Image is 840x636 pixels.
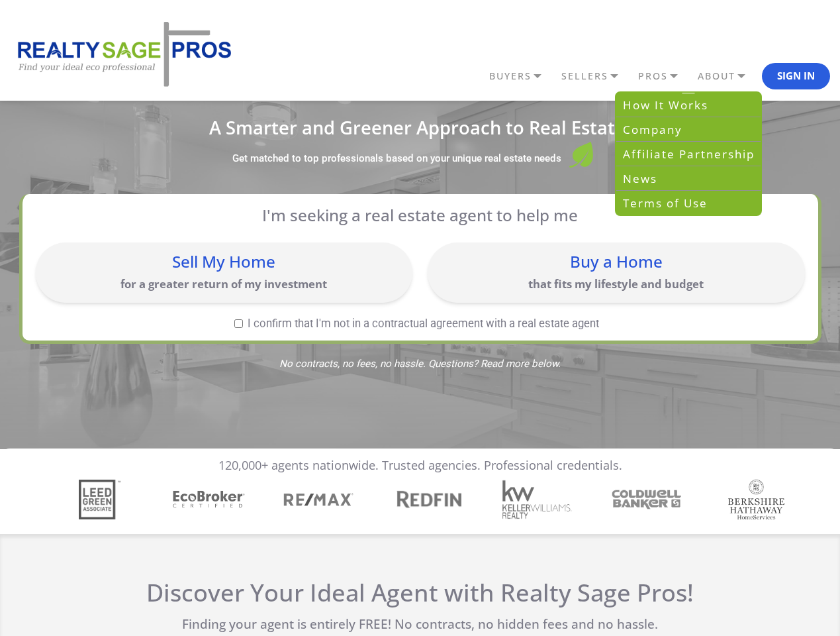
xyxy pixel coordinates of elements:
[694,65,762,87] a: ABOUT
[19,359,821,369] span: No contracts, no fees, no hassle. Questions? Read more below.
[234,319,243,328] input: I confirm that I'm not in a contractual agreement with a real estate agent
[179,488,250,511] div: 2 / 7
[616,191,761,215] a: Terms of Use
[725,480,796,519] div: 7 / 7
[144,578,696,607] h2: Discover Your Ideal Agent with Realty Sage Pros!
[79,480,120,519] img: Sponsor Logo: Leed Green Associate
[42,254,406,270] div: Sell My Home
[283,480,353,519] img: Sponsor Logo: Remax
[615,91,762,216] div: BUYERS
[144,617,696,632] p: Finding your agent is entirely FREE! No contracts, no hidden fees and no hassle.
[19,119,821,136] h1: A Smarter and Greener Approach to Real Estate.
[762,63,830,89] button: Sign In
[616,93,761,117] a: How It Works
[397,487,468,511] div: 4 / 7
[390,487,466,511] img: Sponsor Logo: Redfin
[42,276,406,291] p: for a greater return of my investment
[288,480,359,519] div: 3 / 7
[53,205,787,225] p: I'm seeking a real estate agent to help me
[486,65,558,87] a: BUYERS
[616,166,761,191] a: News
[434,276,798,291] p: that fits my lifestyle and budget
[616,142,761,166] a: Affiliate Partnership
[218,458,622,473] p: 120,000+ agents nationwide. Trusted agencies. Professional credentials.
[232,152,561,166] label: Get matched to top professionals based on your unique real estate needs
[616,117,761,142] a: Company
[616,487,687,512] div: 6 / 7
[635,65,694,87] a: PROS
[609,487,685,512] img: Sponsor Logo: Coldwell Banker
[502,480,573,519] img: Sponsor Logo: Keller Williams Realty
[507,480,578,519] div: 5 / 7
[434,254,798,270] div: Buy a Home
[558,65,635,87] a: SELLERS
[36,318,798,329] label: I confirm that I'm not in a contractual agreement with a real estate agent
[171,488,247,511] img: Sponsor Logo: Ecobroker
[69,480,140,519] div: 1 / 7
[728,480,785,519] img: Sponsor Logo: Berkshire Hathaway
[10,20,235,89] img: REALTY SAGE PROS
